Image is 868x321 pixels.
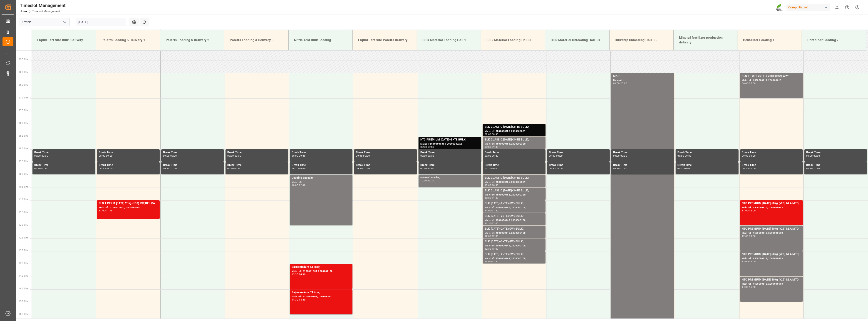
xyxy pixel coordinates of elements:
[19,147,28,150] span: 09:00 Hr
[749,82,756,84] div: 07:00
[485,184,491,186] div: 10:00
[235,155,241,157] div: 09:30
[748,286,749,288] div: -
[684,168,685,170] div: -
[613,168,620,170] div: 09:30
[491,261,492,263] div: -
[163,155,170,157] div: 09:00
[485,218,544,222] div: Main ref : 4500000147, 2000000108;
[227,150,286,155] div: Break Time
[813,168,820,170] div: 10:00
[19,122,28,124] span: 08:00 Hr
[427,155,427,157] div: -
[485,197,491,199] div: 10:30
[292,176,351,180] div: Loading capacity
[485,155,491,157] div: 09:00
[299,184,305,186] div: 12:00
[742,257,801,261] div: Main ref : 4500000817, 2000000613;
[485,193,544,197] div: Main ref : 4500000456, 2000000389;
[549,155,556,157] div: 09:00
[362,155,363,157] div: -
[677,163,737,168] div: Break Time
[742,231,801,235] div: Main ref : 4500000816, 2000000613;
[806,150,865,155] div: Break Time
[420,146,427,148] div: 08:30
[485,222,491,224] div: 11:30
[613,78,672,82] div: Main ref : ,
[485,125,544,129] div: BLK CLASSIC [DATE]+3+TE BULK;
[549,150,608,155] div: Break Time
[742,261,749,263] div: 13:00
[492,155,498,157] div: 09:30
[556,155,563,157] div: 09:30
[19,287,28,290] span: 14:30 Hr
[685,168,691,170] div: 10:00
[292,150,351,155] div: Break Time
[806,36,862,44] div: Container Loading 2
[485,244,544,248] div: Main ref : 4500000148, 2000000108;
[76,18,126,26] input: DD.MM.YYYY
[20,10,27,13] a: Home
[491,222,492,224] div: -
[292,273,298,275] div: 13:30
[742,82,749,84] div: 06:00
[163,163,222,168] div: Break Time
[356,163,415,168] div: Break Time
[491,133,492,135] div: -
[163,168,170,170] div: 09:30
[613,74,672,78] div: MAP
[492,197,498,199] div: 11:00
[806,163,865,168] div: Break Time
[99,150,158,155] div: Break Time
[170,168,170,170] div: -
[99,163,158,168] div: Break Time
[99,201,158,206] div: FLO T PERM [DATE] 25kg (x60) INT;BFL CA SL 20L (x48) ES,PT;FLO T Turf 20-5-8 25kg (x42) INT;BC PL...
[485,227,544,231] div: BLK [DATE]+2+TE (GW) BULK;
[292,184,298,186] div: 10:00
[362,168,363,170] div: -
[485,36,541,44] div: Bulk Material Loading Hall 3C
[485,163,544,168] div: Break Time
[19,198,28,201] span: 11:00 Hr
[234,168,235,170] div: -
[19,173,28,175] span: 10:00 Hr
[491,155,492,157] div: -
[170,155,177,157] div: 09:30
[19,224,28,226] span: 12:00 Hr
[749,235,756,237] div: 13:00
[491,168,492,170] div: -
[492,235,498,237] div: 12:30
[163,150,222,155] div: Break Time
[491,235,492,237] div: -
[485,248,491,250] div: 12:30
[34,168,41,170] div: 09:30
[106,168,113,170] div: 10:00
[813,155,813,157] div: -
[164,36,221,44] div: Paletts Loading & Delivery 2
[776,3,783,11] img: Screenshot%202023-09-29%20at%2010.02.21.png_1712312052.png
[19,160,28,163] span: 09:30 Hr
[485,261,491,263] div: 13:00
[786,4,830,11] div: Compo Expert
[485,150,544,155] div: Break Time
[620,82,620,84] div: -
[298,299,299,301] div: -
[170,168,177,170] div: 10:00
[485,214,544,218] div: BLK [DATE]+2+TE (GW) BULK;
[99,155,105,157] div: 09:00
[485,235,491,237] div: 12:00
[749,286,756,288] div: 15:00
[491,197,492,199] div: -
[485,180,544,184] div: Main ref : 4500000455, 2000000389;
[356,155,362,157] div: 09:00
[19,71,28,73] span: 06:00 Hr
[492,222,498,224] div: 12:00
[549,168,556,170] div: 09:30
[748,235,749,237] div: -
[420,155,427,157] div: 09:00
[420,168,427,170] div: 09:30
[42,168,48,170] div: 10:00
[19,58,28,61] span: 05:30 Hr
[427,180,427,182] div: -
[742,163,801,168] div: Break Time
